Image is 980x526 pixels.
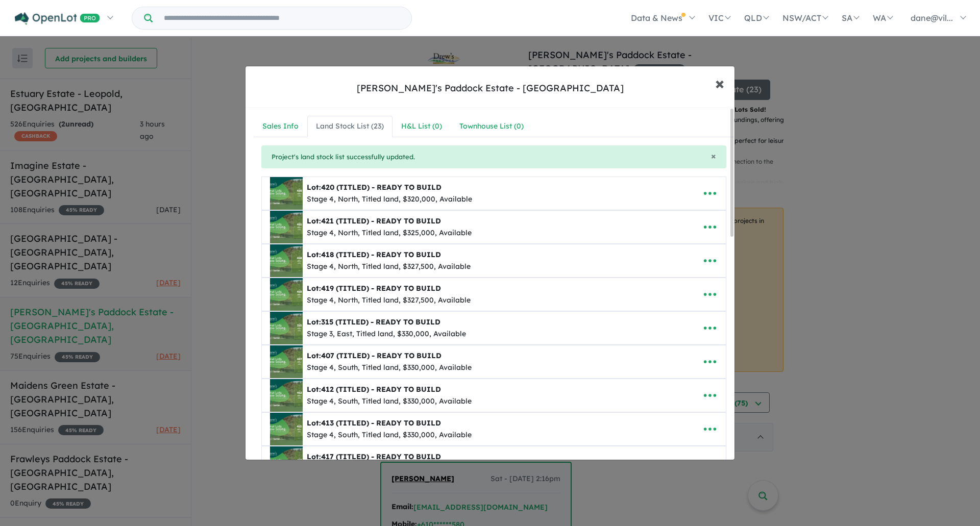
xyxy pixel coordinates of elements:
[270,345,303,378] img: Drew-s%20Paddock%20Estate%20-%20Invermay%20Park%20-%20Lot%20407%20-TITLED-%20-%20READY%20TO%20BUI...
[307,452,441,461] b: Lot:
[357,82,624,95] div: [PERSON_NAME]'s Paddock Estate - [GEOGRAPHIC_DATA]
[401,120,442,133] div: H&L List ( 0 )
[316,120,384,133] div: Land Stock List ( 23 )
[321,317,440,327] span: 315 (TITLED) - READY TO BUILD
[270,379,303,412] img: Drew-s%20Paddock%20Estate%20-%20Invermay%20Park%20-%20Lot%20412%20-TITLED-%20-%20READY%20TO%20BUI...
[321,183,442,192] span: 420 (TITLED) - READY TO BUILD
[307,284,441,293] b: Lot:
[261,145,726,169] div: Project's land stock list successfully updated.
[270,446,303,479] img: Drew-s%20Paddock%20Estate%20-%20Invermay%20Park%20-%20Lot%20417%20-TITLED-%20-%20READY%20TO%20BUI...
[307,193,472,206] div: Stage 4, North, Titled land, $320,000, Available
[321,452,441,461] span: 417 (TITLED) - READY TO BUILD
[270,312,303,344] img: Drew-s%20Paddock%20Estate%20-%20Invermay%20Park%20-%20Lot%20315%20-TITLED-%20-%20READY%20TO%20BUI...
[262,120,299,133] div: Sales Info
[307,328,466,340] div: Stage 3, East, Titled land, $330,000, Available
[911,13,953,23] span: dane@vil...
[321,216,441,226] span: 421 (TITLED) - READY TO BUILD
[307,395,472,408] div: Stage 4, South, Titled land, $330,000, Available
[307,418,441,428] b: Lot:
[307,183,442,192] b: Lot:
[307,227,472,239] div: Stage 4, North, Titled land, $325,000, Available
[321,418,441,428] span: 413 (TITLED) - READY TO BUILD
[711,152,716,161] button: Close
[307,351,442,360] b: Lot:
[155,7,409,29] input: Try estate name, suburb, builder or developer
[307,317,440,327] b: Lot:
[307,294,471,307] div: Stage 4, North, Titled land, $327,500, Available
[711,150,716,162] span: ×
[321,385,441,394] span: 412 (TITLED) - READY TO BUILD
[307,250,441,259] b: Lot:
[270,413,303,445] img: Drew-s%20Paddock%20Estate%20-%20Invermay%20Park%20-%20Lot%20413%20-TITLED-%20-%20READY%20TO%20BUI...
[321,351,442,360] span: 407 (TITLED) - READY TO BUILD
[270,177,303,210] img: Drew-s%20Paddock%20Estate%20-%20Invermay%20Park%20-%20Lot%20420%20-TITLED-%20-%20READY%20TO%20BUI...
[321,284,441,293] span: 419 (TITLED) - READY TO BUILD
[270,278,303,311] img: Drew-s%20Paddock%20Estate%20-%20Invermay%20Park%20-%20Lot%20419%20-TITLED-%20-%20READY%20TO%20BUI...
[307,362,472,374] div: Stage 4, South, Titled land, $330,000, Available
[15,12,100,25] img: Openlot PRO Logo White
[321,250,441,259] span: 418 (TITLED) - READY TO BUILD
[307,261,471,273] div: Stage 4, North, Titled land, $327,500, Available
[270,211,303,243] img: Drew-s%20Paddock%20Estate%20-%20Invermay%20Park%20-%20Lot%20421%20-TITLED-%20-%20READY%20TO%20BUI...
[459,120,524,133] div: Townhouse List ( 0 )
[715,72,724,94] span: ×
[307,216,441,226] b: Lot:
[307,385,441,394] b: Lot:
[270,244,303,277] img: Drew-s%20Paddock%20Estate%20-%20Invermay%20Park%20-%20Lot%20418%20-TITLED-%20-%20READY%20TO%20BUI...
[307,429,472,441] div: Stage 4, South, Titled land, $330,000, Available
